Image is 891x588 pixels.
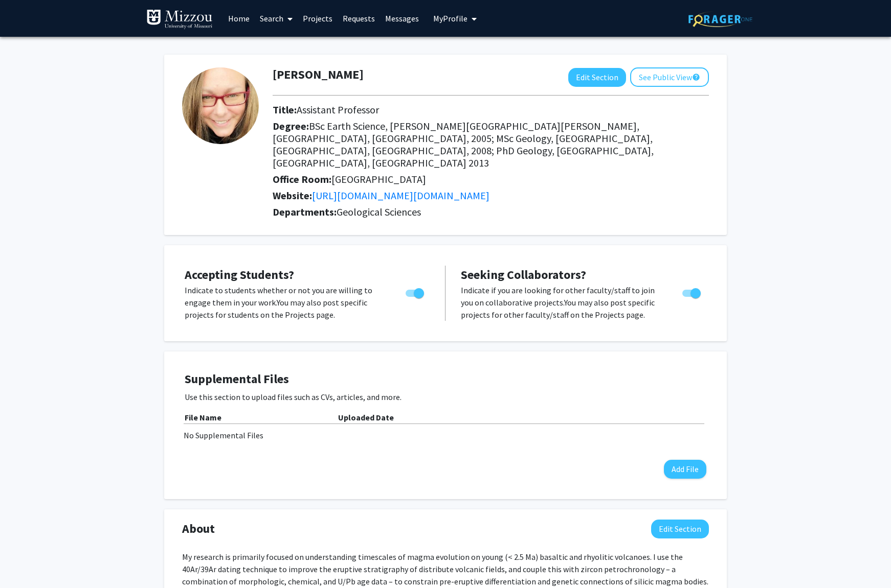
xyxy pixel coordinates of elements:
p: Use this section to upload files such as CVs, articles, and more. [185,391,706,403]
div: No Supplemental Files [184,429,707,441]
a: Messages [380,1,424,36]
iframe: Chat [8,542,43,580]
a: Opens in a new tab [312,189,489,202]
span: Accepting Students? [185,267,294,283]
button: Add File [664,460,706,479]
img: ForagerOne Logo [688,11,752,27]
h2: Office Room: [273,173,709,185]
a: Requests [338,1,380,36]
button: Edit About [651,520,709,538]
div: Toggle [402,284,430,299]
span: Seeking Collaborators? [461,267,586,283]
div: Toggle [678,284,706,299]
h2: Title: [273,104,709,116]
b: File Name [185,412,221,422]
mat-icon: help [692,71,700,83]
img: Profile Picture [182,67,259,144]
h2: Departments: [265,206,717,218]
span: Assistant Professor [297,103,379,116]
p: Indicate to students whether or not you are willing to engage them in your work. You may also pos... [185,284,386,321]
h1: [PERSON_NAME] [273,67,364,82]
button: See Public View [630,67,709,87]
h2: Degree: [273,120,709,169]
a: Home [223,1,255,36]
button: Edit Section [568,68,626,87]
a: Projects [298,1,338,36]
b: Uploaded Date [338,412,394,422]
span: BSc Earth Science, [PERSON_NAME][GEOGRAPHIC_DATA][PERSON_NAME], [GEOGRAPHIC_DATA], [GEOGRAPHIC_DA... [273,120,654,169]
span: Geological Sciences [337,205,421,218]
span: [GEOGRAPHIC_DATA] [331,173,426,185]
a: Search [255,1,298,36]
p: Indicate if you are looking for other faculty/staff to join you on collaborative projects. You ma... [461,284,663,321]
h4: Supplemental Files [185,372,706,387]
span: My Profile [433,13,467,23]
img: University of Missouri Logo [146,9,213,30]
h2: Website: [273,190,709,202]
span: About [182,520,215,538]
